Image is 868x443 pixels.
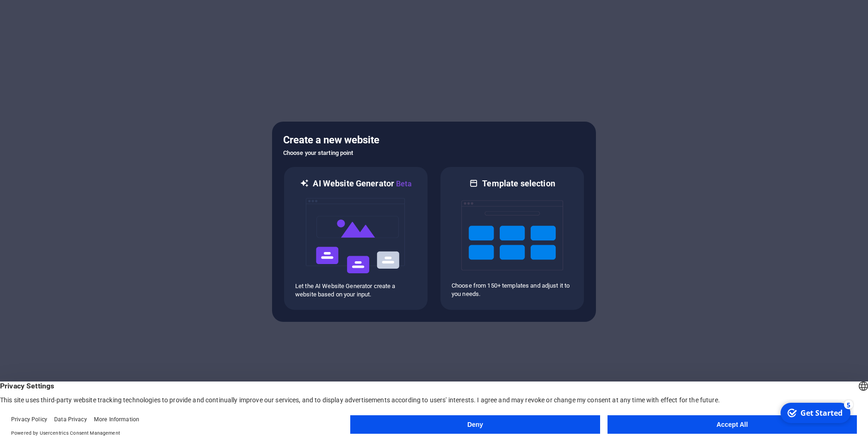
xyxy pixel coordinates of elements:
[440,166,585,311] div: Template selectionChoose from 150+ templates and adjust it to you needs.
[283,166,428,311] div: AI Website GeneratorBetaaiLet the AI Website Generator create a website based on your input.
[313,178,411,190] h6: AI Website Generator
[283,133,585,148] h5: Create a new website
[295,282,416,299] p: Let the AI Website Generator create a website based on your input.
[394,179,412,188] span: Beta
[305,190,407,282] img: ai
[283,148,585,159] h6: Choose your starting point
[25,9,67,19] div: Get Started
[68,1,78,10] div: 5
[452,282,573,298] p: Choose from 150+ templates and adjust it to you needs.
[482,178,555,189] h6: Template selection
[5,4,75,24] div: Get Started 5 items remaining, 0% complete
